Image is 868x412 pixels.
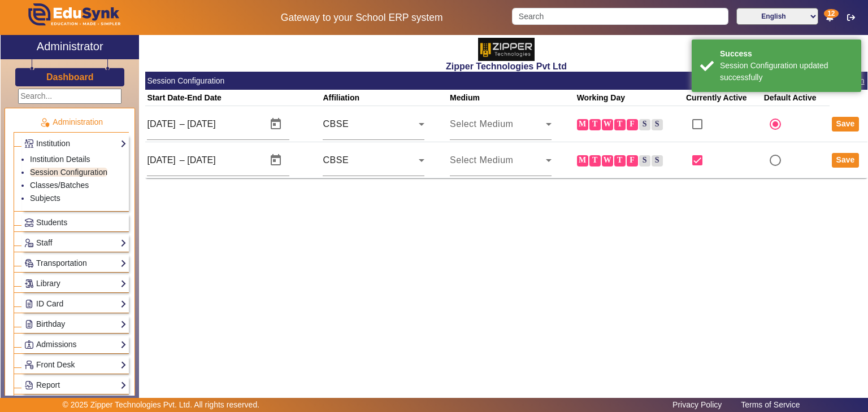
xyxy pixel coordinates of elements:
a: Session Configuration [30,168,107,177]
span: Select Medium [450,155,513,165]
th: Medium [448,90,575,106]
p: Administration [14,116,129,128]
label: T [589,119,601,130]
label: T [589,155,601,166]
th: Currently Active [684,90,762,106]
th: Working Day [575,90,684,106]
mat-card-header: Session Configuration [145,72,867,90]
span: Students [36,218,67,227]
label: T [614,119,626,130]
label: M [577,155,588,166]
th: Affiliation [321,90,448,106]
a: Terms of Service [735,397,805,412]
label: S [652,119,663,130]
label: T [614,155,626,166]
span: – [180,117,185,131]
img: 36227e3f-cbf6-4043-b8fc-b5c5f2957d0a [478,38,535,61]
a: Privacy Policy [667,397,727,412]
span: 12 [824,9,838,18]
h2: Administrator [37,40,103,53]
label: W [602,119,613,130]
button: Save [832,153,860,168]
a: Classes/Batches [30,181,89,190]
button: Save [832,117,860,132]
a: Students [24,216,127,229]
label: M [577,119,588,130]
input: Start Date [147,117,177,131]
h5: Gateway to your School ERP system [223,12,500,24]
th: Start Date-End Date [145,90,321,106]
input: Search [512,8,728,25]
label: F [627,119,638,130]
label: S [639,119,650,130]
a: Institution Details [30,155,90,164]
button: Open calendar [262,147,289,174]
div: Session Configuration updated successfully [720,60,853,84]
h2: Zipper Technologies Pvt Ltd [145,61,867,72]
input: Start Date [147,154,177,167]
button: Open calendar [262,111,289,138]
label: S [639,155,650,166]
th: Default Active [762,90,830,106]
img: Administration.png [40,117,50,128]
input: End Date [187,154,241,167]
a: Dashboard [46,71,94,83]
a: Administrator [1,35,139,59]
label: F [627,155,638,166]
span: CBSE [323,119,349,129]
input: Search... [18,89,121,104]
span: Select Medium [450,119,513,129]
img: Students.png [25,218,33,227]
input: End Date [187,117,241,131]
a: Subjects [30,194,60,203]
div: Success [720,48,853,60]
label: S [652,155,663,166]
label: W [602,155,613,166]
p: © 2025 Zipper Technologies Pvt. Ltd. All rights reserved. [63,399,260,411]
span: CBSE [323,155,349,165]
span: – [180,154,185,167]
